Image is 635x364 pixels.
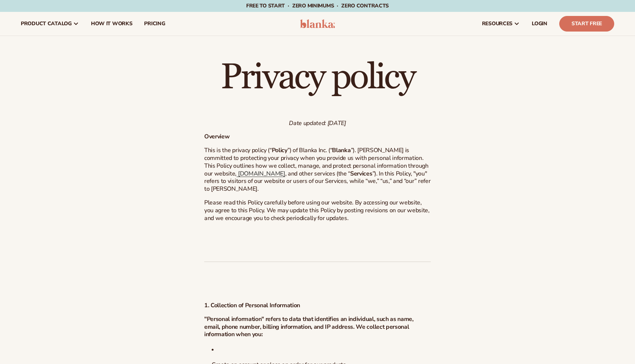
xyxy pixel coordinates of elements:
span: Please read this Policy carefully before using our website. By accessing our website, you agree t... [204,199,430,222]
a: How It Works [85,12,139,36]
strong: Blanka [332,146,351,154]
img: logo [300,19,335,28]
a: resources [476,12,526,36]
span: Free to start · ZERO minimums · ZERO contracts [246,2,389,9]
span: , and other services (the “ [285,170,350,178]
span: ”). [PERSON_NAME] is committed to protecting your privacy when you provide us with personal infor... [204,146,429,177]
span: [DOMAIN_NAME] [238,170,285,178]
strong: "Personal information" refers to data that identifies an individual, such as name, email, phone n... [204,315,414,339]
a: [DOMAIN_NAME] [237,170,285,178]
a: LOGIN [526,12,553,36]
span: This is the privacy policy (“ [204,146,272,154]
a: product catalog [15,12,85,36]
span: product catalog [21,21,72,27]
strong: Overview [204,132,229,141]
span: ”). In this Policy, "you" refers to visitors of our website or users of our Services, while “we,”... [204,170,430,193]
a: Start Free [559,16,614,32]
em: Date updated: [DATE] [289,119,346,127]
span: resources [482,21,512,27]
strong: Services [350,170,372,178]
strong: 1. Collection of Personal Information [204,301,300,309]
a: pricing [138,12,171,36]
span: How It Works [91,21,133,27]
h1: Privacy policy [204,60,431,95]
span: LOGIN [532,21,547,27]
span: ”) of Blanka Inc. (“ [287,146,332,154]
span: pricing [144,21,165,27]
strong: Policy [272,146,287,154]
